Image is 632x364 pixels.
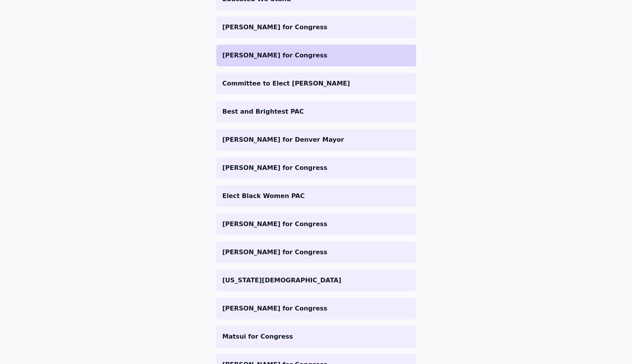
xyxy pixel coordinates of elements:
p: [PERSON_NAME] for Congress [223,304,410,313]
a: [PERSON_NAME] for Congress [216,16,416,38]
p: [PERSON_NAME] for Congress [223,23,410,32]
p: [PERSON_NAME] for Congress [223,163,410,173]
a: Matsui for Congress [216,326,416,348]
a: [PERSON_NAME] for Congress [216,213,416,235]
p: [US_STATE][DEMOGRAPHIC_DATA] [223,276,410,285]
a: Elect Black Women PAC [216,185,416,207]
a: [PERSON_NAME] for Congress [216,45,416,66]
a: [PERSON_NAME] for Congress [216,157,416,179]
p: Matsui for Congress [223,332,410,341]
a: [US_STATE][DEMOGRAPHIC_DATA] [216,269,416,291]
p: [PERSON_NAME] for Congress [223,219,410,229]
p: Elect Black Women PAC [223,191,410,201]
p: Committee to Elect [PERSON_NAME] [223,79,410,88]
p: [PERSON_NAME] for Congress [223,51,410,60]
p: Best and Brightest PAC [223,107,410,116]
p: [PERSON_NAME] for Congress [223,248,410,257]
a: [PERSON_NAME] for Congress [216,241,416,263]
a: Committee to Elect [PERSON_NAME] [216,73,416,95]
a: [PERSON_NAME] for Denver Mayor [216,129,416,151]
a: [PERSON_NAME] for Congress [216,298,416,319]
p: [PERSON_NAME] for Denver Mayor [223,135,410,145]
a: Best and Brightest PAC [216,101,416,123]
